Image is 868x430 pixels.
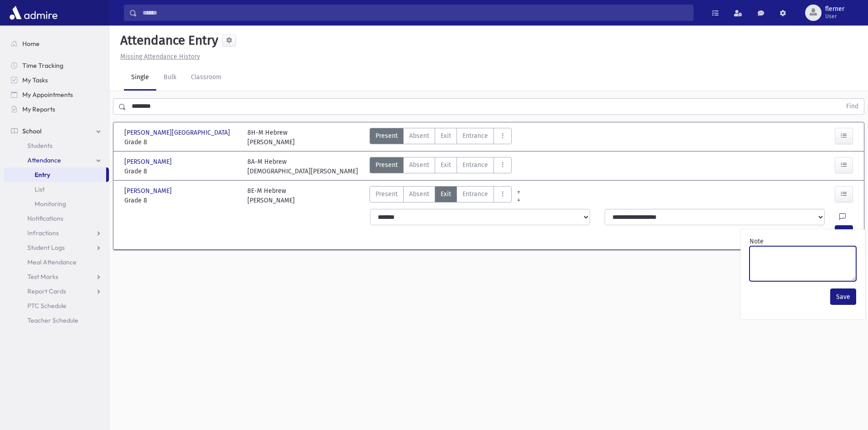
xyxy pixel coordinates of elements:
[4,313,109,328] a: Teacher Schedule
[124,167,238,176] span: Grade 8
[409,160,429,170] span: Absent
[247,186,295,205] div: 8E-M Hebrew [PERSON_NAME]
[27,287,66,295] span: Report Cards
[22,40,40,48] span: Home
[27,273,58,281] span: Test Marks
[409,131,429,141] span: Absent
[22,127,41,135] span: School
[830,288,856,305] button: Save
[4,255,109,269] a: Meal Attendance
[27,142,52,150] span: Students
[247,157,358,176] div: 8A-M Hebrew [DEMOGRAPHIC_DATA][PERSON_NAME]
[117,53,200,61] a: Missing Attendance History
[4,197,109,211] a: Monitoring
[22,105,55,113] span: My Reports
[462,160,488,170] span: Entrance
[4,36,109,51] a: Home
[27,258,77,266] span: Meal Attendance
[4,284,109,298] a: Report Cards
[441,131,451,141] span: Exit
[247,128,295,147] div: 8H-M Hebrew [PERSON_NAME]
[27,214,63,223] span: Notifications
[4,124,109,138] a: School
[35,200,66,208] span: Monitoring
[22,76,48,84] span: My Tasks
[370,157,512,176] div: AttTypes
[4,138,109,153] a: Students
[4,153,109,167] a: Attendance
[370,186,512,205] div: AttTypes
[462,131,488,141] span: Entrance
[4,167,106,182] a: Entry
[27,316,78,324] span: Teacher Schedule
[27,156,61,164] span: Attendance
[462,189,488,199] span: Entrance
[27,302,67,310] span: PTC Schedule
[124,65,156,91] a: Single
[4,182,109,197] a: List
[825,5,844,13] span: flerner
[409,189,429,199] span: Absent
[375,189,398,199] span: Present
[375,160,398,170] span: Present
[841,99,864,114] button: Find
[22,91,73,99] span: My Appointments
[27,229,59,237] span: Infractions
[35,185,45,193] span: List
[7,4,60,22] img: AdmirePro
[137,5,693,21] input: Search
[4,58,109,73] a: Time Tracking
[4,102,109,116] a: My Reports
[375,131,398,141] span: Present
[825,13,844,20] span: User
[120,53,200,61] u: Missing Attendance History
[124,137,238,147] span: Grade 8
[27,243,65,252] span: Student Logs
[370,128,512,147] div: AttTypes
[156,65,184,91] a: Bulk
[4,73,109,87] a: My Tasks
[4,87,109,102] a: My Appointments
[22,61,63,70] span: Time Tracking
[4,240,109,255] a: Student Logs
[117,33,218,48] h5: Attendance Entry
[4,269,109,284] a: Test Marks
[184,65,229,91] a: Classroom
[4,226,109,240] a: Infractions
[124,157,174,167] span: [PERSON_NAME]
[35,171,50,179] span: Entry
[124,128,232,137] span: [PERSON_NAME][GEOGRAPHIC_DATA]
[4,211,109,226] a: Notifications
[124,186,174,196] span: [PERSON_NAME]
[441,160,451,170] span: Exit
[441,189,451,199] span: Exit
[750,237,764,246] label: Note
[124,196,238,205] span: Grade 8
[4,298,109,313] a: PTC Schedule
